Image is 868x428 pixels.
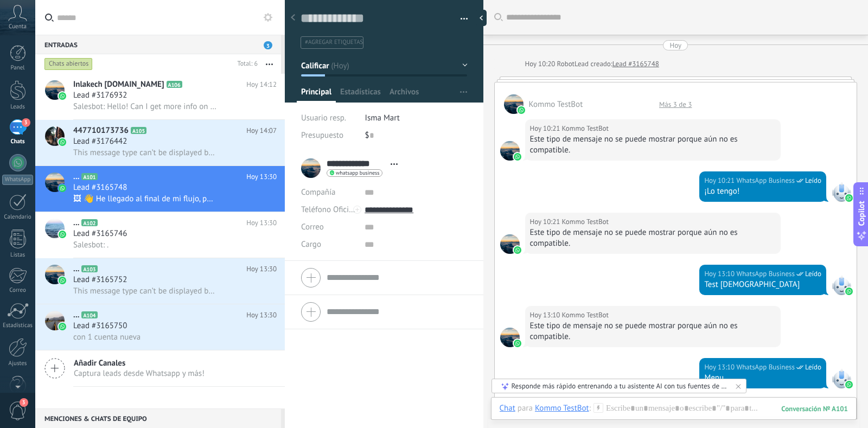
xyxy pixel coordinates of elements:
[612,59,659,69] a: Lead #3165748
[529,99,583,110] span: Kommo TestBot
[258,54,281,74] button: Más
[736,175,795,186] span: WhatsApp Business
[301,127,357,144] div: Presupuesto
[301,240,321,248] span: Cargo
[301,201,356,219] button: Teléfono Oficina
[530,321,776,342] div: Este tipo de mensaje no se puede mostrar porque aún no es compatible.
[512,381,728,391] div: Responde más rápido entrenando a tu asistente AI con tus fuentes de datos
[35,166,285,212] a: avataricon...A101Hoy 13:30Lead #3165748🖼 👋 He llegado al final de mi flujo, pero puedes seguir ch...
[73,90,127,101] span: Lead #3176932
[704,175,736,186] div: Hoy 10:21
[856,201,867,226] span: Copilot
[35,74,285,119] a: avatariconInlakech [DOMAIN_NAME]A106Hoy 14:12Lead #3176932Salesbot: Hello! Can I get more info on...
[73,194,217,204] span: 🖼 👋 He llegado al final de mi flujo, pero puedes seguir chateando en esta conversación o reinicia...
[301,219,324,236] button: Correo
[81,265,97,272] span: A103
[301,205,358,215] span: Teléfono Oficina
[500,234,520,254] span: Kommo TestBot
[73,332,141,342] span: con 1 cuenta nueva
[264,41,272,49] span: 3
[131,127,146,134] span: A105
[301,113,346,123] span: Usuario resp.
[390,87,419,103] span: Archivos
[73,101,217,112] span: Salesbot: Hello! Can I get more info on this?
[562,310,609,321] span: Kommo TestBot
[73,240,108,250] span: Salesbot: .
[832,369,851,388] span: WhatsApp Business
[246,125,277,136] span: Hoy 14:07
[589,403,591,414] span: :
[73,218,79,228] span: ...
[525,59,557,69] div: Hoy 10:20
[73,274,127,285] span: Lead #3165752
[654,100,697,109] div: Más 3 de 3
[73,286,217,296] span: This message type can’t be displayed because it’s not supported yet.
[500,141,520,161] span: Kommo TestBot
[35,258,285,304] a: avataricon...A103Hoy 13:30Lead #3165752This message type can’t be displayed because it’s not supp...
[59,231,66,238] img: icon
[514,340,521,347] img: waba.svg
[518,403,533,414] span: para
[59,92,66,100] img: icon
[575,59,612,69] div: Lead creado:
[832,182,851,202] span: WhatsApp Business
[2,214,34,221] div: Calendario
[73,264,79,274] span: ...
[35,408,281,428] div: Menciones & Chats de equipo
[73,310,79,321] span: ...
[246,171,277,182] span: Hoy 13:30
[74,368,205,379] span: Captura leads desde Whatsapp y más!
[805,362,821,373] span: Leído
[301,87,331,103] span: Principal
[167,81,182,88] span: A106
[704,186,821,197] div: ¡Lo tengo!
[535,403,589,413] div: Kommo TestBot
[81,219,97,226] span: A102
[518,106,525,114] img: waba.svg
[73,136,127,147] span: Lead #3176442
[35,212,285,258] a: avataricon...A102Hoy 13:30Lead #3165746Salesbot: .
[73,148,217,158] span: This message type can’t be displayed because it’s not supported yet.
[2,360,34,367] div: Ajustes
[301,110,357,127] div: Usuario resp.
[781,404,848,413] div: 101
[805,175,821,186] span: Leído
[73,171,79,182] span: ...
[562,123,609,134] span: Kommo TestBot
[74,358,205,368] span: Añadir Canales
[59,138,66,146] img: icon
[35,35,281,54] div: Entradas
[9,23,27,30] span: Cuenta
[35,304,285,350] a: avataricon...A104Hoy 13:30Lead #3165750con 1 cuenta nueva
[81,311,97,318] span: A104
[246,310,277,321] span: Hoy 13:30
[44,58,93,71] div: Chats abiertos
[514,246,521,254] img: waba.svg
[704,279,821,290] div: Test [DEMOGRAPHIC_DATA]
[246,79,277,90] span: Hoy 14:12
[845,194,853,202] img: waba.svg
[530,310,562,321] div: Hoy 13:10
[704,269,736,279] div: Hoy 13:10
[365,127,468,144] div: $
[2,287,34,294] div: Correo
[246,218,277,228] span: Hoy 13:30
[301,184,356,201] div: Compañía
[22,118,30,127] span: 3
[476,10,487,26] div: Ocultar
[73,182,127,193] span: Lead #3165748
[73,228,127,239] span: Lead #3165746
[81,173,97,180] span: A101
[557,59,575,68] span: Robot
[736,269,795,279] span: WhatsApp Business
[340,87,381,103] span: Estadísticas
[805,269,821,279] span: Leído
[2,104,34,111] div: Leads
[669,40,681,50] div: Hoy
[301,222,324,232] span: Correo
[2,138,34,145] div: Chats
[832,276,851,295] span: WhatsApp Business
[500,328,520,347] span: Kommo TestBot
[2,65,34,72] div: Panel
[736,362,795,373] span: WhatsApp Business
